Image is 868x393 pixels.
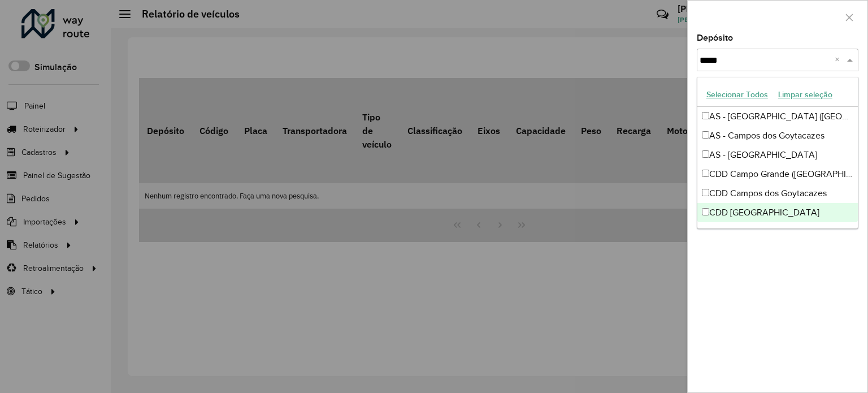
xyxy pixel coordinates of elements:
[701,86,773,103] button: Selecionar Todos
[697,184,858,203] div: CDD Campos dos Goytacazes
[697,107,858,126] div: AS - [GEOGRAPHIC_DATA] ([GEOGRAPHIC_DATA])
[697,145,858,165] div: AS - [GEOGRAPHIC_DATA]
[773,86,837,103] button: Limpar seleção
[835,53,844,67] span: Clear all
[697,165,858,184] div: CDD Campo Grande ([GEOGRAPHIC_DATA])
[697,77,858,229] ng-dropdown-panel: Options list
[697,126,858,145] div: AS - Campos dos Goytacazes
[697,203,858,222] div: CDD [GEOGRAPHIC_DATA]
[697,31,733,45] label: Depósito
